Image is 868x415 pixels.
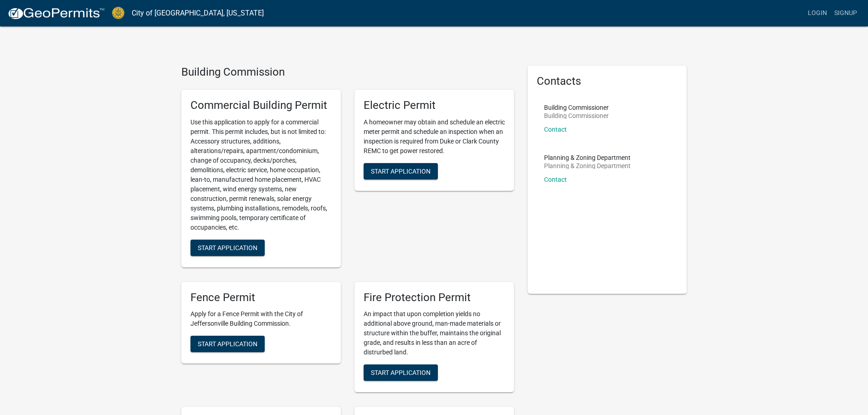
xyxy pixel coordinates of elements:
[190,309,332,328] p: Apply for a Fence Permit with the City of Jeffersonville Building Commission.
[371,167,431,174] span: Start Application
[364,309,505,357] p: An impact that upon completion yields no additional above ground, man-made materials or structure...
[198,244,257,251] span: Start Application
[364,364,438,381] button: Start Application
[190,118,332,232] p: Use this application to apply for a commercial permit. This permit includes, but is not limited t...
[132,5,264,21] a: City of [GEOGRAPHIC_DATA], [US_STATE]
[804,5,831,22] a: Login
[544,154,631,161] p: Planning & Zoning Department
[190,336,265,352] button: Start Application
[364,118,505,156] p: A homeowner may obtain and schedule an electric meter permit and schedule an inspection when an i...
[831,5,861,22] a: Signup
[544,104,609,111] p: Building Commissioner
[371,369,431,376] span: Start Application
[190,291,332,304] h5: Fence Permit
[181,66,514,79] h4: Building Commission
[544,126,567,133] a: Contact
[537,75,678,88] h5: Contacts
[364,291,505,304] h5: Fire Protection Permit
[190,240,265,256] button: Start Application
[544,113,609,119] p: Building Commissioner
[198,340,257,348] span: Start Application
[544,163,631,169] p: Planning & Zoning Department
[364,163,438,179] button: Start Application
[364,99,505,112] h5: Electric Permit
[190,99,332,112] h5: Commercial Building Permit
[112,7,124,19] img: City of Jeffersonville, Indiana
[544,176,567,183] a: Contact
